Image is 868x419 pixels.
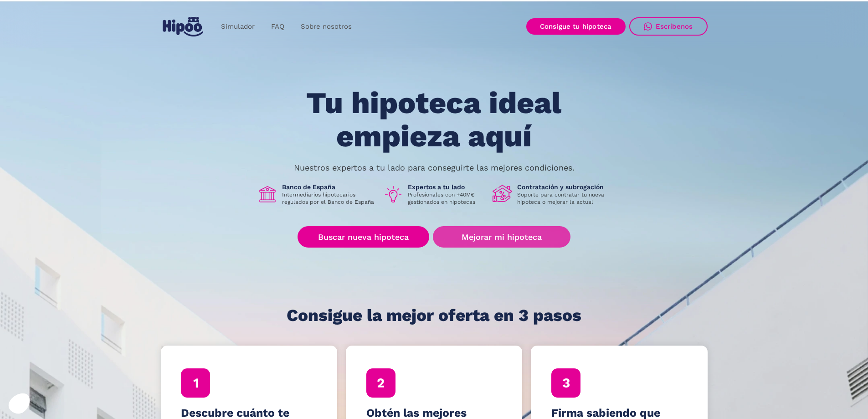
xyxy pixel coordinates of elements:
[408,183,485,191] h1: Expertos a tu lado
[526,18,626,35] a: Consigue tu hipoteca
[261,87,606,153] h1: Tu hipoteca ideal empieza aquí
[298,226,429,248] a: Buscar nueva hipoteca
[213,18,263,36] a: Simulador
[517,191,611,206] p: Soporte para contratar tu nueva hipoteca o mejorar la actual
[517,183,611,191] h1: Contratación y subrogación
[287,306,581,325] h1: Consigue la mejor oferta en 3 pasos
[263,18,293,36] a: FAQ
[282,191,376,206] p: Intermediarios hipotecarios regulados por el Banco de España
[161,13,205,40] a: home
[656,22,693,31] div: Escríbenos
[282,183,376,191] h1: Banco de España
[294,164,575,171] p: Nuestros expertos a tu lado para conseguirte las mejores condiciones.
[408,191,485,206] p: Profesionales con +40M€ gestionados en hipotecas
[629,17,708,36] a: Escríbenos
[293,18,360,36] a: Sobre nosotros
[433,226,570,248] a: Mejorar mi hipoteca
